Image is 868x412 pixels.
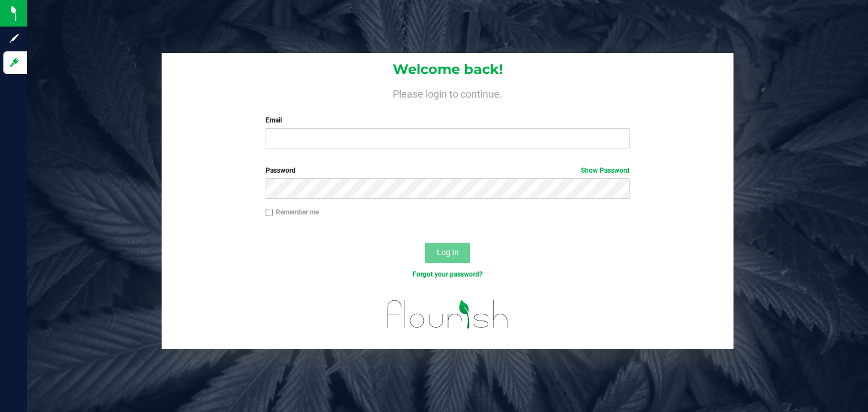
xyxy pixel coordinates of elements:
h4: Please login to continue. [162,86,734,99]
span: Password [266,166,296,174]
label: Email [266,115,630,125]
span: Log In [437,248,459,257]
h1: Welcome back! [162,62,734,77]
a: Forgot your password? [413,270,483,278]
input: Remember me [266,209,274,217]
label: Remember me [266,207,319,217]
button: Log In [425,243,470,263]
img: flourish_logo.svg [376,291,519,337]
a: Show Password [581,166,630,174]
inline-svg: Sign up [8,33,20,44]
inline-svg: Log in [8,57,20,68]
